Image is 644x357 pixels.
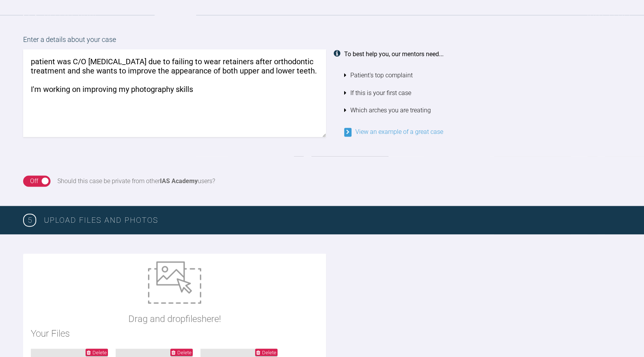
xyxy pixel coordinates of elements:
strong: IAS Academy [160,177,198,185]
strong: To best help you, our mentors need... [344,50,444,58]
li: If this is your first case [344,84,621,102]
li: Patient's top complaint [344,67,621,84]
li: Which arches you are treating [344,102,621,119]
h2: Your Files [31,326,318,340]
textarea: patient was C/O [MEDICAL_DATA] due to failing to wear retainers after orthodontic treatment and s... [23,49,326,137]
div: Off [30,176,38,186]
label: Enter a details about your case [23,34,621,49]
p: Drag and drop files here! [128,311,221,326]
h3: Upload Files and Photos [44,214,621,226]
span: 5 [23,214,36,227]
span: Delete [177,349,192,355]
a: View an example of a great case [344,128,443,135]
div: Should this case be private from other users? [57,176,215,186]
span: Delete [92,349,107,355]
span: Delete [262,349,276,355]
